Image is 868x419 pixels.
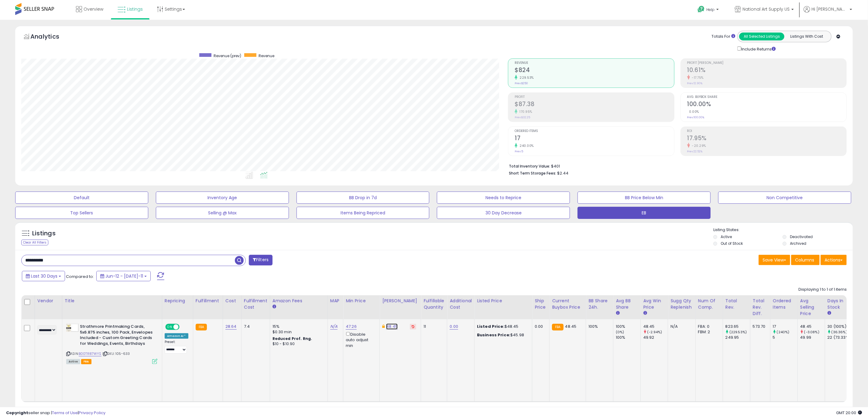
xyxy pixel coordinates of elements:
div: 15% [273,324,323,329]
small: (229.53%) [729,330,747,334]
div: Fulfillable Quantity [424,298,444,310]
button: Inventory Age [156,192,289,204]
div: Current Buybox Price [552,298,583,310]
span: Jun-12 - [DATE]-11 [105,273,143,279]
small: Days In Stock. [828,310,831,316]
div: 48.45 [800,324,825,329]
img: 31iyTK53lXL._SL40_.jpg [66,324,78,332]
span: Revenue [259,53,274,58]
span: All listings currently available for purchase on Amazon [66,359,80,364]
div: Displaying 1 to 1 of 1 items [798,287,847,293]
a: 48.45 [386,324,398,330]
strong: Copyright [6,410,28,416]
div: Disable auto adjust min [346,331,375,348]
div: 0.00 [535,324,545,329]
div: 11 [424,324,442,329]
div: 49.92 [643,335,668,340]
span: ON [166,324,173,330]
h2: $824 [515,67,674,75]
div: $0.30 min [273,329,323,335]
small: Prev: 22.52% [687,150,703,153]
div: Totals For [712,34,735,40]
span: 2025-08-11 20:00 GMT [836,410,862,416]
div: Additional Cost [450,298,472,310]
small: Prev: $32.25 [515,116,530,119]
b: Strathmore Printmaking Cards, 5x6.875 inches, 100 Pack, Envelopes Included - Custom Greeting Card... [80,324,154,348]
span: $2.44 [557,170,568,176]
div: Fulfillment [196,298,220,304]
b: Total Inventory Value: [509,164,550,169]
div: 49.99 [800,335,825,340]
button: Filters [249,255,273,265]
div: FBA: 0 [698,324,718,329]
div: Repricing [165,298,190,304]
small: -20.29% [690,144,706,148]
span: | SKU: 105-633 [102,351,130,356]
label: Deactivated [790,234,813,239]
div: 249.95 [726,335,750,340]
label: Out of Stock [721,241,743,246]
button: Top Sellers [15,207,148,219]
a: 0.00 [450,324,458,330]
button: Save View [759,255,790,265]
th: Please note that this number is a calculation based on your required days of coverage and your ve... [668,295,696,319]
h2: 17 [515,135,674,143]
small: Prev: $250 [515,81,528,85]
div: 823.65 [726,324,750,329]
button: Items Being Repriced [297,207,430,219]
span: Revenue [515,61,674,65]
div: Title [65,298,160,304]
small: Amazon Fees. [273,304,276,310]
small: (240%) [777,330,790,334]
div: Avg Win Price [643,298,665,310]
div: Amazon Fees [273,298,325,304]
div: Amazon AI * [165,333,188,339]
span: Listings [127,6,143,12]
span: Last 30 Days [31,273,57,279]
button: BB Drop in 7d [297,192,430,204]
small: Prev: 100.00% [687,116,705,119]
span: Profit [515,95,674,99]
h5: Analytics [30,32,71,42]
small: FBA [552,324,563,331]
label: Active [721,234,732,239]
a: 28.64 [225,324,237,330]
span: FBA [81,359,91,364]
small: -17.75% [690,75,704,80]
span: Revenue (prev) [214,53,241,58]
div: Preset: [165,340,188,354]
small: (36.36%) [832,330,847,334]
div: Cost [225,298,239,304]
div: $10 - $10.90 [273,341,323,347]
small: 240.00% [517,144,534,148]
small: Avg Win Price. [643,310,647,316]
button: Default [15,192,148,204]
a: Hi [PERSON_NAME] [804,6,852,20]
span: Columns [795,257,814,263]
div: Sugg Qty Replenish [671,298,693,310]
div: Listed Price [477,298,530,304]
div: [PERSON_NAME] [382,298,418,304]
div: 100% [588,324,609,329]
div: 22 (73.33%) [828,335,852,340]
p: Listing States: [713,227,853,233]
div: Total Rev. Diff. [753,298,768,317]
div: N/A [671,324,691,329]
small: Avg BB Share. [616,310,619,316]
div: FBM: 2 [698,329,718,335]
span: OFF [179,324,188,330]
small: 170.95% [517,109,532,114]
div: 100% [616,324,640,329]
div: Ordered Items [773,298,795,310]
div: Total Rev. [726,298,748,310]
button: EB [578,207,711,219]
h5: Listings [32,229,56,238]
div: Vendor [37,298,60,304]
small: (-3.08%) [804,330,819,334]
label: Archived [790,241,806,246]
div: Clear All Filters [21,240,48,245]
div: 7.4 [244,324,265,329]
small: (0%) [616,330,624,334]
div: MAP [330,298,341,304]
button: Selling @ Max [156,207,289,219]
